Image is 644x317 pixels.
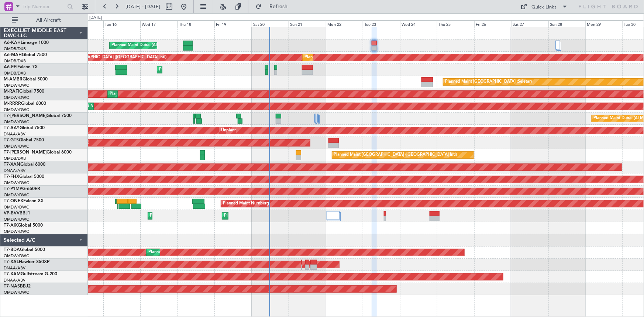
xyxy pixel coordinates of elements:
[4,114,47,118] span: T7-[PERSON_NAME]
[4,260,49,264] a: T7-XALHawker 850XP
[223,198,269,209] div: Planned Maint Nurnberg
[4,144,29,149] a: OMDW/DWC
[4,77,48,82] a: M-AMBRGlobal 5000
[4,89,19,94] span: M-RAFI
[289,20,326,27] div: Sun 21
[4,229,29,234] a: OMDW/DWC
[304,52,428,63] div: Planned Maint [GEOGRAPHIC_DATA] ([GEOGRAPHIC_DATA] Intl)
[221,125,330,136] div: Unplanned Maint [GEOGRAPHIC_DATA] (Al Maktoum Intl)
[585,20,623,27] div: Mon 29
[4,199,44,203] a: T7-ONEXFalcon 8X
[4,150,47,155] span: T7-[PERSON_NAME]
[4,272,57,276] a: T7-XAMGulfstream G-200
[4,211,30,216] a: VP-BVVBBJ1
[4,217,29,222] a: OMDW/DWC
[43,52,166,63] div: Planned Maint [GEOGRAPHIC_DATA] ([GEOGRAPHIC_DATA] Intl)
[4,187,40,191] a: T7-P1MPG-650ER
[150,210,223,221] div: Planned Maint Dubai (Al Maktoum Intl)
[437,20,474,27] div: Thu 25
[4,83,29,88] a: OMDW/DWC
[511,20,548,27] div: Sat 27
[4,89,44,94] a: M-RAFIGlobal 7500
[4,175,44,179] a: T7-FHXGlobal 5000
[4,223,18,228] span: T7-AIX
[4,126,20,130] span: T7-AAY
[4,223,43,228] a: T7-AIXGlobal 5000
[4,119,29,125] a: OMDW/DWC
[263,4,294,9] span: Refresh
[4,253,29,259] a: OMDW/DWC
[252,20,289,27] div: Sat 20
[326,20,363,27] div: Mon 22
[4,162,45,167] a: T7-XANGlobal 6000
[4,53,22,57] span: A6-MAH
[4,192,29,198] a: OMDW/DWC
[4,204,29,210] a: OMDW/DWC
[363,20,400,27] div: Tue 23
[4,65,17,69] span: A6-EFI
[4,114,72,118] a: T7-[PERSON_NAME]Global 7500
[4,284,31,289] a: T7-NASBBJ2
[4,126,45,130] a: T7-AAYGlobal 7500
[148,247,221,258] div: Planned Maint Dubai (Al Maktoum Intl)
[4,260,19,264] span: T7-XAL
[4,41,49,45] a: A6-KAHLineage 1000
[4,290,29,295] a: OMDW/DWC
[400,20,437,27] div: Wed 24
[110,89,182,100] div: Planned Maint Dubai (Al Maktoum Intl)
[4,199,23,203] span: T7-ONEX
[4,265,25,271] a: DNAA/ABV
[178,20,215,27] div: Thu 18
[19,18,78,23] span: All Aircraft
[548,20,586,27] div: Sun 28
[4,131,25,137] a: DNAA/ABV
[159,64,275,75] div: Planned Maint [GEOGRAPHIC_DATA] ([GEOGRAPHIC_DATA])
[4,211,20,216] span: VP-BVV
[4,138,44,142] a: T7-GTSGlobal 7500
[4,107,29,113] a: OMDW/DWC
[111,40,184,51] div: Planned Maint Dubai (Al Maktoum Intl)
[214,20,252,27] div: Fri 19
[4,46,26,52] a: OMDB/DXB
[252,1,296,13] button: Refresh
[4,70,26,76] a: OMDB/DXB
[334,149,457,161] div: Planned Maint [GEOGRAPHIC_DATA] ([GEOGRAPHIC_DATA] Intl)
[4,77,23,82] span: M-AMBR
[4,175,19,179] span: T7-FHX
[4,138,19,142] span: T7-GTS
[4,248,45,252] a: T7-BDAGlobal 5000
[103,20,141,27] div: Tue 16
[4,278,25,283] a: DNAA/ABV
[4,187,22,191] span: T7-P1MP
[4,58,26,64] a: OMDB/DXB
[4,162,20,167] span: T7-XAN
[4,53,47,57] a: A6-MAHGlobal 7500
[23,1,65,12] input: Trip Number
[4,180,29,186] a: OMDW/DWC
[474,20,512,27] div: Fri 26
[4,95,29,100] a: OMDW/DWC
[4,168,25,173] a: DNAA/ABV
[4,156,26,161] a: OMDB/DXB
[4,101,21,106] span: M-RRRR
[125,3,160,10] span: [DATE] - [DATE]
[4,101,46,106] a: M-RRRRGlobal 6000
[4,150,72,155] a: T7-[PERSON_NAME]Global 6000
[140,20,178,27] div: Wed 17
[4,41,21,45] span: A6-KAH
[445,76,532,87] div: Planned Maint [GEOGRAPHIC_DATA] (Seletar)
[224,210,297,221] div: Planned Maint Dubai (Al Maktoum Intl)
[4,65,38,69] a: A6-EFIFalcon 7X
[4,248,20,252] span: T7-BDA
[4,284,20,289] span: T7-NAS
[8,14,80,26] button: All Aircraft
[4,272,21,276] span: T7-XAM
[89,15,102,21] div: [DATE]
